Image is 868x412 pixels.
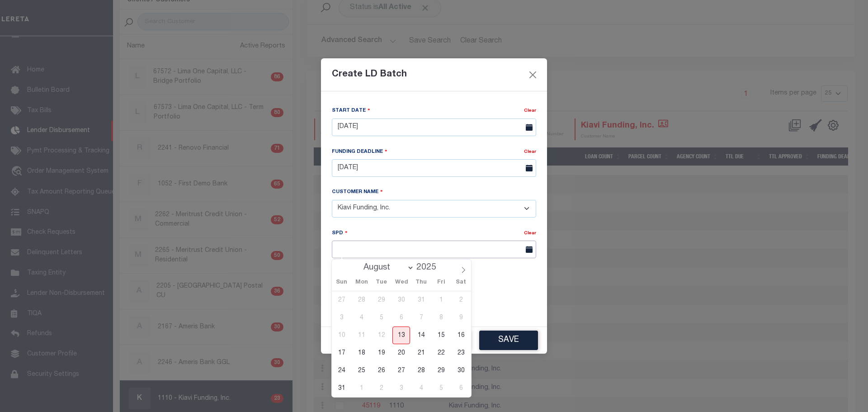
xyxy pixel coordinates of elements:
span: August 20, 2025 [392,344,410,362]
span: Fri [431,280,451,286]
span: August 12, 2025 [373,327,390,344]
span: July 30, 2025 [392,291,410,309]
span: August 19, 2025 [373,344,390,362]
span: August 30, 2025 [452,362,470,379]
a: Clear [524,150,536,154]
span: September 2, 2025 [373,379,390,397]
span: August 2, 2025 [452,291,470,309]
span: September 3, 2025 [392,379,410,397]
span: August 31, 2025 [333,379,350,397]
span: Sat [451,280,471,286]
span: September 5, 2025 [432,379,450,397]
span: July 27, 2025 [333,291,350,309]
label: Funding Deadline [332,147,387,156]
span: August 26, 2025 [373,362,390,379]
span: August 28, 2025 [412,362,430,379]
input: Year [414,263,444,273]
span: August 24, 2025 [333,362,350,379]
button: Close [527,69,539,81]
a: Clear [524,109,536,113]
span: September 1, 2025 [353,379,370,397]
span: August 18, 2025 [353,344,370,362]
span: Tue [372,280,392,286]
span: August 8, 2025 [432,309,450,327]
a: Clear [524,231,536,236]
span: August 25, 2025 [353,362,370,379]
span: September 4, 2025 [412,379,430,397]
span: August 11, 2025 [353,327,370,344]
span: August 7, 2025 [412,309,430,327]
span: August 16, 2025 [452,327,470,344]
select: Month [359,263,414,272]
span: September 6, 2025 [452,379,470,397]
label: Start Date [332,106,370,115]
label: SPD [332,229,348,237]
span: August 4, 2025 [353,309,370,327]
span: August 27, 2025 [392,362,410,379]
span: August 14, 2025 [412,327,430,344]
span: August 21, 2025 [412,344,430,362]
span: August 3, 2025 [333,309,350,327]
span: Thu [411,280,431,286]
label: Customer Name [332,188,383,196]
span: August 10, 2025 [333,327,350,344]
span: July 31, 2025 [412,291,430,309]
span: August 6, 2025 [392,309,410,327]
h5: Create LD Batch [332,69,407,80]
span: July 29, 2025 [373,291,390,309]
span: July 28, 2025 [353,291,370,309]
span: August 15, 2025 [432,327,450,344]
span: Wed [392,280,411,286]
span: August 5, 2025 [373,309,390,327]
span: Mon [352,280,372,286]
span: August 1, 2025 [432,291,450,309]
span: August 9, 2025 [452,309,470,327]
span: August 23, 2025 [452,344,470,362]
button: Save [479,331,538,350]
span: August 17, 2025 [333,344,350,362]
span: August 13, 2025 [392,327,410,344]
span: August 29, 2025 [432,362,450,379]
span: Sun [332,280,352,286]
span: August 22, 2025 [432,344,450,362]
